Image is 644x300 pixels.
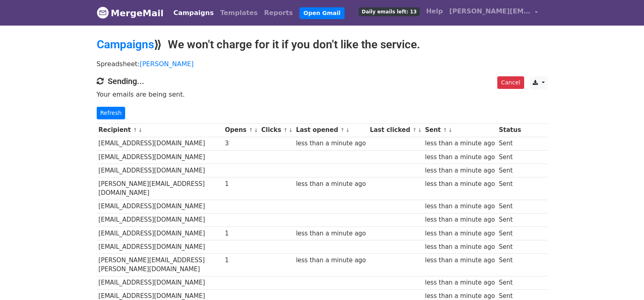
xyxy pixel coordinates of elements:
td: [EMAIL_ADDRESS][DOMAIN_NAME] [97,240,223,253]
p: Spreadsheet: [97,60,548,68]
a: Open Gmail [299,7,345,19]
div: less than a minute ago [425,139,495,148]
div: less than a minute ago [425,256,495,265]
div: less than a minute ago [425,229,495,238]
div: less than a minute ago [425,202,495,211]
a: ↑ [443,127,447,133]
p: Your emails are being sent. [97,90,548,99]
iframe: Chat Widget [603,261,644,300]
th: Recipient [97,123,223,137]
td: Sent [497,276,523,289]
div: less than a minute ago [296,179,366,189]
th: Opens [223,123,260,137]
td: Sent [497,137,523,150]
span: Daily emails left: 13 [359,7,419,16]
div: 3 [225,139,257,148]
div: less than a minute ago [296,229,366,238]
td: [EMAIL_ADDRESS][DOMAIN_NAME] [97,213,223,227]
td: [PERSON_NAME][EMAIL_ADDRESS][DOMAIN_NAME] [97,177,223,200]
a: MergeMail [97,4,164,22]
a: Campaigns [97,38,154,51]
a: ↑ [133,127,137,133]
td: Sent [497,253,523,276]
a: ↓ [288,127,293,133]
a: ↓ [345,127,350,133]
td: [EMAIL_ADDRESS][DOMAIN_NAME] [97,137,223,150]
h2: ⟫ We won't charge for it if you don't like the service. [97,38,548,52]
div: less than a minute ago [296,139,366,148]
td: Sent [497,150,523,164]
td: Sent [497,213,523,227]
div: less than a minute ago [425,153,495,162]
img: MergeMail logo [97,6,109,19]
a: ↑ [412,127,417,133]
a: Cancel [497,76,524,89]
h4: Sending... [97,76,548,86]
a: ↓ [418,127,422,133]
td: Sent [497,227,523,240]
td: Sent [497,164,523,177]
a: Templates [217,5,261,21]
td: [EMAIL_ADDRESS][DOMAIN_NAME] [97,200,223,213]
td: Sent [497,177,523,200]
a: ↑ [283,127,288,133]
td: [EMAIL_ADDRESS][DOMAIN_NAME] [97,227,223,240]
a: ↑ [340,127,345,133]
td: [EMAIL_ADDRESS][DOMAIN_NAME] [97,150,223,164]
div: less than a minute ago [425,179,495,189]
a: Reports [261,5,296,21]
th: Last opened [294,123,368,137]
td: Sent [497,200,523,213]
a: Campaigns [170,5,217,21]
div: less than a minute ago [425,242,495,252]
a: ↑ [249,127,253,133]
div: less than a minute ago [296,256,366,265]
td: [PERSON_NAME][EMAIL_ADDRESS][PERSON_NAME][DOMAIN_NAME] [97,253,223,276]
div: less than a minute ago [425,278,495,287]
a: Help [423,3,446,19]
th: Status [497,123,523,137]
td: [EMAIL_ADDRESS][DOMAIN_NAME] [97,276,223,289]
span: [PERSON_NAME][EMAIL_ADDRESS][DOMAIN_NAME] [449,6,531,16]
div: less than a minute ago [425,215,495,224]
a: ↓ [448,127,453,133]
th: Last clicked [368,123,423,137]
a: Daily emails left: 13 [356,3,423,19]
th: Clicks [259,123,294,137]
td: [EMAIL_ADDRESS][DOMAIN_NAME] [97,164,223,177]
th: Sent [423,123,497,137]
a: [PERSON_NAME] [140,60,194,68]
a: Refresh [97,107,126,119]
div: 1 [225,256,257,265]
td: Sent [497,240,523,253]
div: less than a minute ago [425,166,495,175]
div: 1 [225,229,257,238]
a: ↓ [138,127,143,133]
a: ↓ [254,127,258,133]
a: [PERSON_NAME][EMAIL_ADDRESS][DOMAIN_NAME] [446,3,541,22]
div: 1 [225,179,257,189]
